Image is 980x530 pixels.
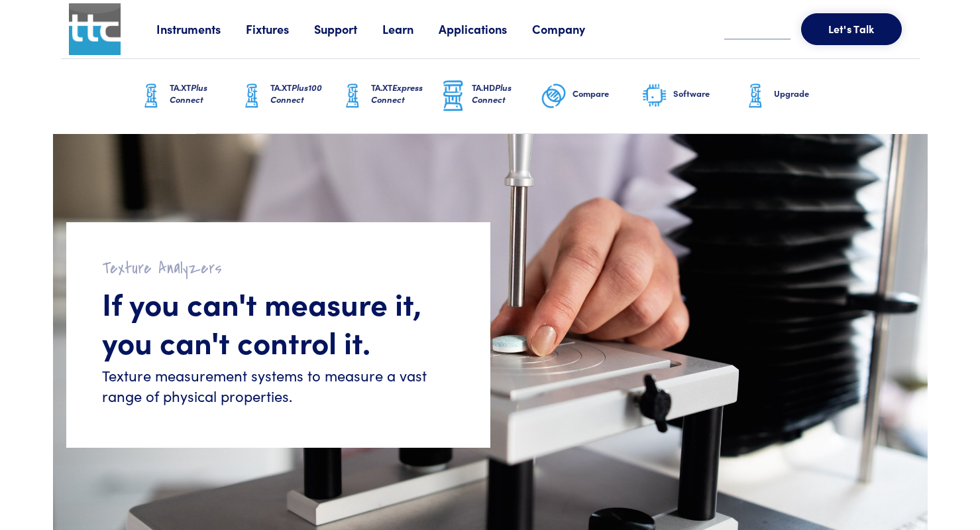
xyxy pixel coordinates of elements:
[371,81,423,105] span: Express Connect
[170,82,239,105] h6: TA.XT
[440,59,541,133] a: TA.HDPlus Connect
[673,88,742,99] h6: Software
[742,59,843,133] a: Upgrade
[339,59,440,133] a: TA.XTExpress Connect
[270,81,322,105] span: Plus100 Connect
[541,59,641,133] a: Compare
[472,82,541,105] h6: TA.HD
[102,365,455,407] h6: Texture measurement systems to measure a vast range of physical properties.
[541,80,567,113] img: compare-graphic.png
[742,80,769,113] img: ta-xt-graphic.png
[641,59,742,133] a: Software
[382,21,439,37] a: Learn
[439,21,532,37] a: Applications
[239,80,265,113] img: ta-xt-graphic.png
[246,21,314,37] a: Fixtures
[532,21,610,37] a: Company
[69,3,121,55] img: ttc_logo_1x1_v1.0.png
[641,82,668,110] img: software-graphic.png
[156,21,246,37] a: Instruments
[774,88,843,99] h6: Upgrade
[138,80,164,113] img: ta-xt-graphic.png
[270,82,339,105] h6: TA.XT
[239,59,339,133] a: TA.XTPlus100 Connect
[102,284,455,360] h1: If you can't measure it, you can't control it.
[572,88,641,99] h6: Compare
[102,258,455,279] h2: Texture Analyzers
[440,79,466,113] img: ta-hd-graphic.png
[472,81,512,105] span: Plus Connect
[138,59,239,133] a: TA.XTPlus Connect
[801,13,902,45] button: Let's Talk
[339,80,366,113] img: ta-xt-graphic.png
[371,82,440,105] h6: TA.XT
[170,81,207,105] span: Plus Connect
[314,21,382,37] a: Support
